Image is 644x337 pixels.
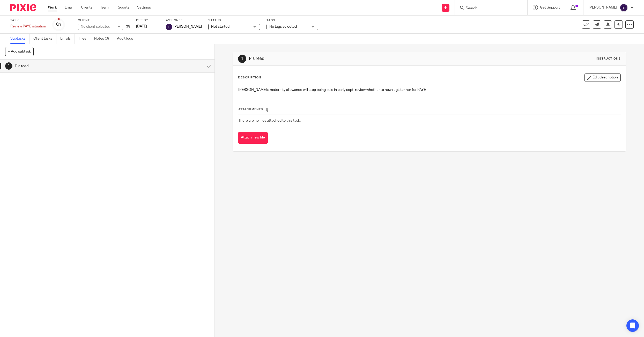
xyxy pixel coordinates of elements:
[100,5,109,10] a: Team
[81,24,114,29] div: No client selected
[58,23,61,26] small: /1
[249,56,440,61] h1: Pls read
[10,34,29,44] a: Subtasks
[65,5,73,10] a: Email
[238,87,620,92] p: [PERSON_NAME]'s maternity allowance will stop being paid in early sept, review whether to now reg...
[48,5,57,10] a: Work
[56,21,61,27] div: 0
[116,5,129,10] a: Reports
[238,55,246,63] div: 1
[238,108,263,111] span: Attachments
[79,34,90,44] a: Files
[238,132,268,144] button: Attach new file
[137,5,151,10] a: Settings
[94,34,113,44] a: Notes (0)
[5,62,12,70] div: 1
[117,34,137,44] a: Audit logs
[81,5,92,10] a: Clients
[211,25,230,28] span: Not started
[465,6,512,11] input: Search
[33,34,56,44] a: Client tasks
[15,62,138,70] h1: Pls read
[60,34,75,44] a: Emails
[166,24,172,30] img: svg%3E
[540,6,560,9] span: Get Support
[269,25,297,28] span: No tags selected
[78,18,130,23] label: Client
[238,119,301,122] span: There are no files attached to this task.
[620,4,628,12] img: svg%3E
[10,4,36,11] img: Pixie
[5,47,34,56] button: + Add subtask
[10,18,46,23] label: Task
[208,18,260,23] label: Status
[589,5,617,10] p: [PERSON_NAME]
[166,18,202,23] label: Assignee
[596,57,621,61] div: Instructions
[238,76,261,80] p: Description
[584,74,621,82] button: Edit description
[136,25,147,28] span: [DATE]
[10,24,46,29] div: Review PAYE situation
[136,18,159,23] label: Due by
[173,24,202,29] span: [PERSON_NAME]
[267,18,318,23] label: Tags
